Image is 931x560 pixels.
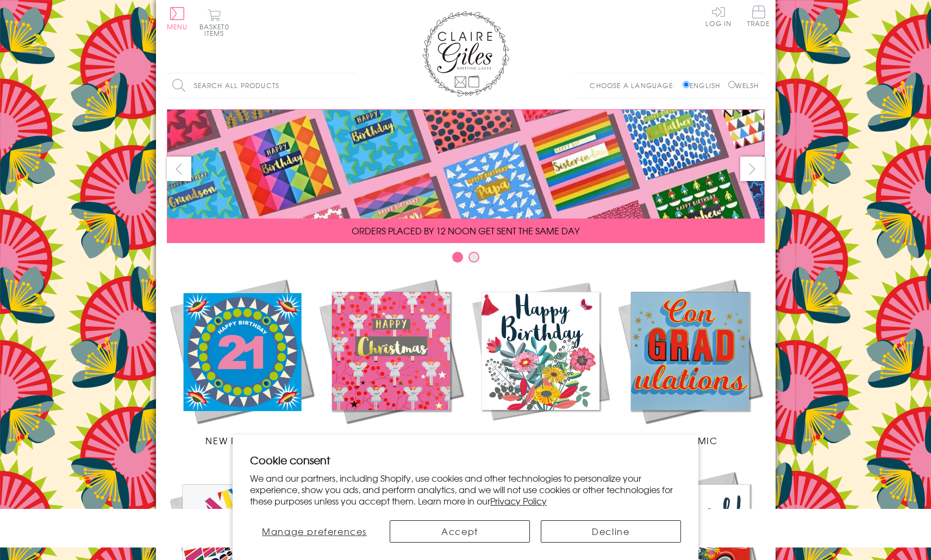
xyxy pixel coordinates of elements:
input: English [683,81,690,88]
h2: Cookie consent [250,452,681,468]
span: Manage preferences [262,525,367,538]
img: Claire Giles Greetings Cards [422,11,509,97]
button: Carousel Page 2 [468,252,479,263]
span: ORDERS PLACED BY 12 NOON GET SENT THE SAME DAY [352,224,579,237]
p: Choose a language: [590,80,680,90]
button: Basket0 items [199,9,229,36]
span: New Releases [205,434,277,447]
p: We and our partners, including Shopify, use cookies and other technologies to personalize your ex... [250,472,681,506]
a: Privacy Policy [490,494,547,507]
a: New Releases [167,276,316,447]
div: Carousel Pagination [167,251,765,268]
button: Carousel Page 1 (Current Slide) [452,252,463,263]
button: Manage preferences [250,520,379,543]
span: Christmas [363,434,418,447]
span: Menu [167,22,188,32]
input: Welsh [728,81,735,88]
button: Decline [541,520,681,543]
input: Search [346,73,357,98]
label: English [683,80,726,90]
button: Menu [167,7,188,30]
input: Search all products [167,73,357,98]
a: Birthdays [466,276,615,447]
a: Trade [747,5,770,29]
span: Trade [747,5,770,27]
a: Log In [705,5,732,27]
button: prev [167,157,191,181]
label: Welsh [728,80,759,90]
span: Birthdays [514,434,566,447]
button: Accept [390,520,530,543]
span: Academic [662,434,718,447]
a: Christmas [316,276,466,447]
button: next [740,157,765,181]
a: Academic [615,276,765,447]
span: 0 items [204,22,229,38]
